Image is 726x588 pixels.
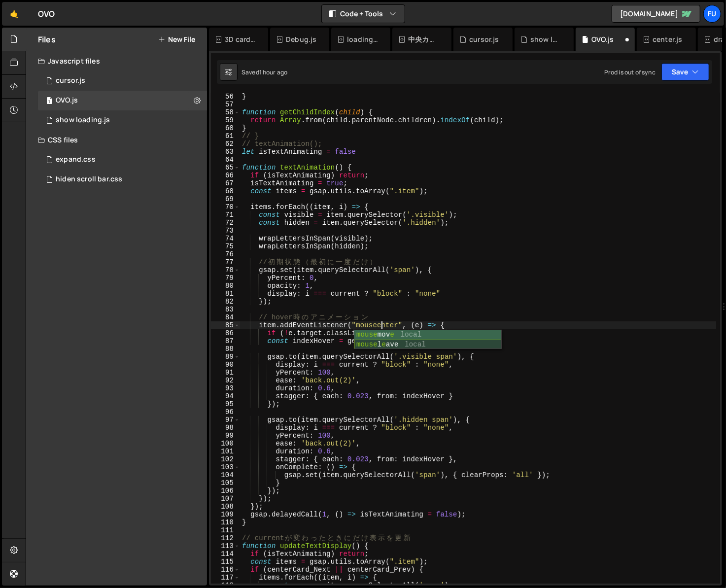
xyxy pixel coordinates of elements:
div: 86 [211,329,240,337]
div: 76 [211,250,240,258]
div: 116 [211,566,240,574]
div: 71 [211,211,240,219]
div: hiden scroll bar.css [56,175,122,184]
div: 62 [211,140,240,148]
div: 73 [211,227,240,235]
div: 114 [211,550,240,558]
div: 82 [211,298,240,306]
div: 102 [211,455,240,463]
div: 108 [211,503,240,511]
a: 🤙 [2,2,26,26]
div: OVO [38,8,55,20]
div: 90 [211,361,240,369]
div: Saved [242,68,287,76]
button: New File [158,35,195,43]
div: 83 [211,306,240,313]
div: CSS files [26,130,207,150]
div: 94 [211,392,240,400]
div: 100 [211,440,240,448]
div: cursor.js [469,35,499,44]
div: 95 [211,400,240,408]
div: 74 [211,235,240,242]
div: cursor.js [56,76,85,85]
div: 17267/47820.css [38,150,207,170]
div: show loading.js [530,35,562,44]
div: 104 [211,471,240,479]
div: 93 [211,384,240,392]
div: 97 [211,416,240,424]
a: [DOMAIN_NAME] [612,5,700,23]
div: 106 [211,487,240,495]
div: 113 [211,542,240,550]
div: 3D card.js [225,35,256,44]
div: 75 [211,242,240,250]
div: 101 [211,448,240,455]
div: 109 [211,511,240,519]
div: Javascript files [26,51,207,71]
div: 98 [211,424,240,432]
div: 117 [211,574,240,582]
div: 66 [211,172,240,179]
div: 105 [211,479,240,487]
div: 80 [211,282,240,290]
div: 17267/48012.js [38,71,207,91]
div: 87 [211,337,240,345]
div: 111 [211,526,240,534]
div: 72 [211,219,240,227]
div: center.js [653,35,682,44]
div: 59 [211,116,240,124]
div: show loading.js [56,116,110,125]
div: 91 [211,369,240,377]
div: 63 [211,148,240,156]
div: 68 [211,187,240,195]
div: 92 [211,377,240,384]
a: Fu [703,5,721,23]
div: 79 [211,274,240,282]
div: 112 [211,534,240,542]
div: Prod is out of sync [604,68,656,76]
div: 85 [211,321,240,329]
div: 57 [211,101,240,108]
div: 中央カードゆらゆら.js [408,35,440,44]
div: 99 [211,432,240,440]
div: 70 [211,203,240,211]
div: 107 [211,495,240,503]
div: OVO.js [591,35,614,44]
div: loadingPage.js [347,35,379,44]
h2: Files [38,34,56,45]
button: Code + Tools [322,5,405,23]
span: 1 [46,98,52,105]
div: 88 [211,345,240,353]
div: 81 [211,290,240,298]
div: 60 [211,124,240,132]
div: 56 [211,93,240,101]
div: 84 [211,313,240,321]
div: 65 [211,164,240,172]
button: Save [661,63,709,81]
div: 78 [211,266,240,274]
div: 1 hour ago [259,68,288,76]
div: 58 [211,108,240,116]
div: 17267/47848.js [38,91,207,110]
div: 115 [211,558,240,566]
div: 110 [211,519,240,526]
div: 89 [211,353,240,361]
div: 103 [211,463,240,471]
div: 77 [211,258,240,266]
div: 61 [211,132,240,140]
div: Debug.js [286,35,316,44]
div: 96 [211,408,240,416]
div: 17267/48011.js [38,110,207,130]
div: expand.css [56,155,96,164]
div: 17267/47816.css [38,170,207,189]
div: 67 [211,179,240,187]
div: OVO.js [56,96,78,105]
div: 69 [211,195,240,203]
div: 64 [211,156,240,164]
